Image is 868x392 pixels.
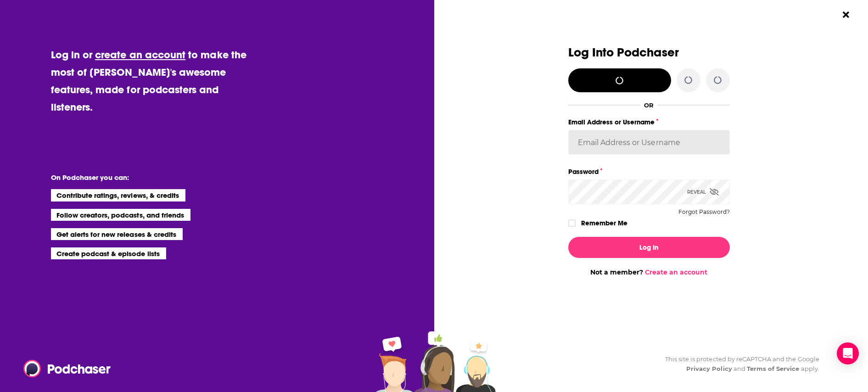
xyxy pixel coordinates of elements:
button: Log In [568,237,730,258]
button: Forgot Password? [678,209,730,215]
li: Get alerts for new releases & credits [51,228,183,240]
div: This site is protected by reCAPTCHA and the Google and apply. [658,354,819,374]
a: Create an account [645,268,707,276]
label: Email Address or Username [568,116,730,128]
li: Follow creators, podcasts, and friends [51,209,191,221]
label: Remember Me [581,217,627,229]
li: Contribute ratings, reviews, & credits [51,189,186,201]
h3: Log Into Podchaser [568,46,730,59]
div: Not a member? [568,268,730,276]
a: create an account [95,48,185,61]
div: Open Intercom Messenger [837,342,859,364]
input: Email Address or Username [568,130,730,155]
li: On Podchaser you can: [51,173,235,182]
div: OR [644,101,654,109]
a: Podchaser - Follow, Share and Rate Podcasts [23,360,104,377]
img: Podchaser - Follow, Share and Rate Podcasts [23,360,112,377]
div: Reveal [687,179,719,204]
button: Close Button [837,6,855,23]
label: Password [568,166,730,178]
a: Privacy Policy [686,365,732,372]
li: Create podcast & episode lists [51,247,166,259]
a: Terms of Service [747,365,800,372]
